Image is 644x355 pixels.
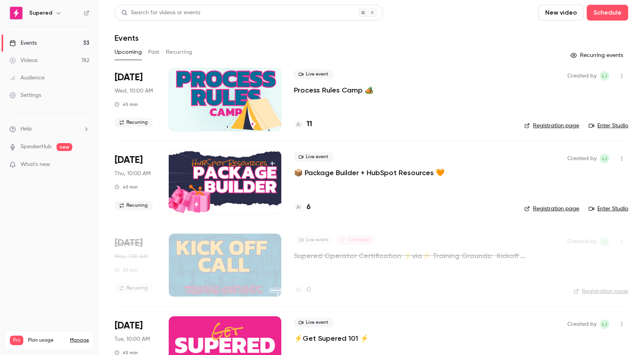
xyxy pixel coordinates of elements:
[115,33,139,43] h1: Events
[294,202,311,213] a: 6
[9,39,37,47] div: Events
[148,46,160,59] button: Past
[567,49,628,62] button: Recurring events
[56,143,72,151] span: new
[115,71,143,84] span: [DATE]
[294,70,333,79] span: Live event
[21,161,50,169] span: What's new
[70,337,89,344] a: Manage
[589,205,628,213] a: Enter Studio
[600,154,609,163] span: Lindsay John
[336,235,375,245] span: Canceled
[294,119,312,130] a: 11
[524,205,579,213] a: Registration page
[602,237,607,246] span: LJ
[567,71,597,81] span: Created by
[166,46,192,59] button: Recurring
[115,283,153,293] span: Recurring
[587,5,628,21] button: Schedule
[115,201,153,210] span: Recurring
[115,151,156,214] div: Oct 9 Thu, 12:00 PM (America/New York)
[524,122,579,130] a: Registration page
[9,91,41,99] div: Settings
[567,237,597,246] span: Created by
[115,46,142,59] button: Upcoming
[9,125,89,133] li: help-dropdown-opener
[9,57,38,64] div: Videos
[294,168,444,177] a: 📦 Package Builder + HubSpot Resources 🧡
[21,125,32,133] span: Help
[567,319,597,329] span: Created by
[21,143,52,151] a: SpeakerHub
[115,154,143,166] span: [DATE]
[294,235,333,245] span: Live event
[115,267,138,273] div: 30 min
[10,7,23,19] img: Supered
[294,334,369,343] a: ⚡️Get Supered 101 ⚡️
[294,152,333,162] span: Live event
[294,318,333,327] span: Live event
[600,71,609,81] span: Lindsay John
[600,319,609,329] span: Lindsay John
[10,336,23,345] span: Pro
[602,71,607,81] span: LJ
[602,154,607,163] span: LJ
[294,251,531,261] a: Supered Operator Certification ⚡️via⚡️ Training Grounds: Kickoff Call
[115,87,153,95] span: Wed, 10:00 AM
[567,154,597,163] span: Created by
[600,237,609,246] span: Lindsay John
[115,184,138,190] div: 45 min
[80,161,89,168] iframe: Noticeable Trigger
[115,170,151,177] span: Thu, 10:00 AM
[29,9,52,17] h6: Supered
[121,9,200,17] div: Search for videos or events
[573,287,628,295] a: Registration page
[115,253,148,261] span: Mon, 7:30 AM
[307,285,311,295] h4: 0
[115,237,143,249] span: [DATE]
[115,118,153,127] span: Recurring
[28,337,65,344] span: Plan usage
[115,68,156,131] div: Oct 8 Wed, 12:00 PM (America/New York)
[115,234,156,297] div: Oct 13 Mon, 9:30 AM (America/New York)
[539,5,584,21] button: New video
[115,101,138,108] div: 45 min
[9,74,45,82] div: Audience
[294,285,311,295] a: 0
[115,335,150,343] span: Tue, 10:00 AM
[307,202,311,213] h4: 6
[115,319,143,332] span: [DATE]
[294,85,373,95] a: Process Rules Camp 🏕️
[589,122,628,130] a: Enter Studio
[307,119,312,130] h4: 11
[602,319,607,329] span: LJ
